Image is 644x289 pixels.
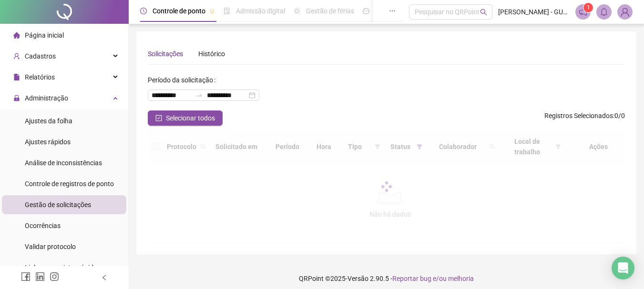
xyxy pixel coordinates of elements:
[166,113,215,123] span: Selecionar todos
[25,159,102,167] span: Análise de inconsistências
[587,4,590,11] span: 1
[148,49,183,59] div: Solicitações
[25,117,72,125] span: Ajustes da folha
[306,7,354,15] span: Gestão de férias
[25,222,61,229] span: Ocorrências
[25,94,68,102] span: Administração
[25,138,71,146] span: Ajustes rápidos
[498,7,570,17] span: [PERSON_NAME] - GUARUJA SUPLEMENTOS
[618,5,632,19] img: 25190
[224,8,230,14] span: file-done
[21,272,31,281] span: facebook
[25,180,114,188] span: Controle de registros de ponto
[198,49,225,59] div: Histórico
[600,8,608,16] span: bell
[25,31,64,39] span: Página inicial
[101,274,108,281] span: left
[195,91,203,99] span: to
[35,272,45,281] span: linkedin
[155,115,162,121] span: check-square
[583,3,593,12] sup: 1
[544,112,613,120] span: Registros Selecionados
[140,8,147,14] span: clock-circle
[13,32,20,39] span: home
[148,72,219,88] label: Período da solicitação
[25,243,76,250] span: Validar protocolo
[236,7,285,15] span: Admissão digital
[13,74,20,80] span: file
[392,275,474,282] span: Reportar bug e/ou melhoria
[25,52,56,60] span: Cadastros
[612,257,634,279] div: Open Intercom Messenger
[579,8,587,16] span: notification
[389,8,396,14] span: ellipsis
[294,8,300,14] span: sun
[13,95,20,101] span: lock
[148,110,223,126] button: Selecionar todos
[13,53,20,60] span: user-add
[25,264,97,271] span: Link para registro rápido
[25,73,55,81] span: Relatórios
[209,9,215,14] span: pushpin
[363,8,369,14] span: dashboard
[480,9,487,16] span: search
[348,275,368,282] span: Versão
[544,110,625,126] span: : 0 / 0
[195,91,203,99] span: swap-right
[153,7,205,15] span: Controle de ponto
[50,272,59,281] span: instagram
[25,201,91,209] span: Gestão de solicitações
